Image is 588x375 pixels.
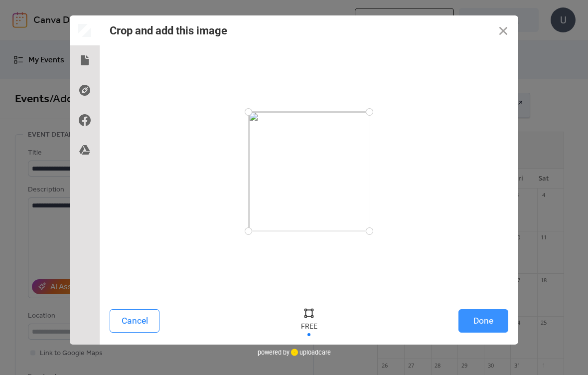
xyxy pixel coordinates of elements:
button: Cancel [110,309,159,333]
button: Close [488,15,518,45]
a: uploadcare [290,349,331,356]
div: Google Drive [70,135,100,165]
button: Done [458,309,508,333]
div: Preview [70,15,100,45]
div: Direct Link [70,75,100,105]
div: powered by [258,345,331,360]
div: Facebook [70,105,100,135]
div: Local Files [70,45,100,75]
div: Crop and add this image [110,24,227,37]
